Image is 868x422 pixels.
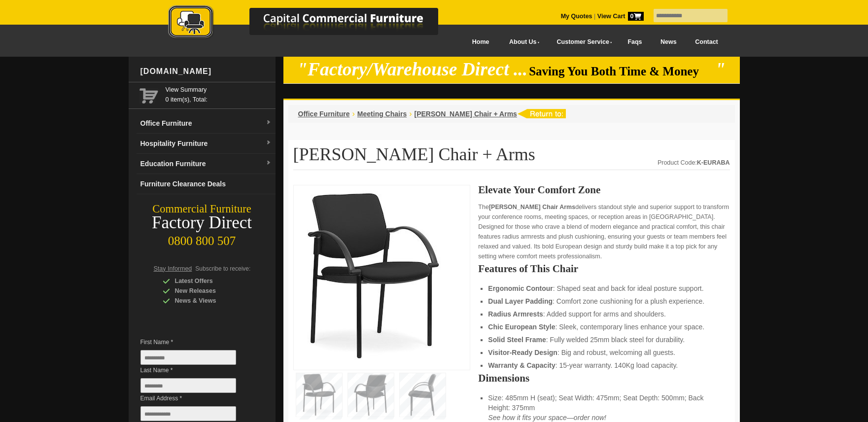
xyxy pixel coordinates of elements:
[488,310,543,318] strong: Radius Armrests
[488,283,720,293] li: : Shaped seat and back for ideal posture support.
[478,373,729,383] h2: Dimensions
[415,110,517,118] a: [PERSON_NAME] Chair + Arms
[141,5,486,41] img: Capital Commercial Furniture Logo
[298,110,350,118] a: Office Furniture
[488,349,557,356] strong: Visitor-Ready Design
[137,113,276,134] a: Office Furnituredropdown
[163,276,256,286] div: Latest Offers
[293,145,730,170] h1: [PERSON_NAME] Chair + Arms
[517,109,566,118] img: return to
[154,265,192,272] span: Stay Informed
[546,31,618,53] a: Customer Service
[166,85,272,95] a: View Summary
[266,160,272,166] img: dropdown
[129,229,276,248] div: 0800 800 507
[488,414,606,422] em: See how it fits your space—order now!
[686,31,727,53] a: Contact
[488,297,553,305] strong: Dual Layer Padding
[266,140,272,146] img: dropdown
[409,109,412,119] li: ›
[140,365,251,375] span: Last Name *
[498,31,546,53] a: About Us
[595,13,643,20] a: View Cart0
[658,158,730,168] div: Product Code:
[166,85,272,103] span: 0 item(s), Total:
[357,110,407,118] a: Meeting Chairs
[140,337,251,347] span: First Name *
[129,202,276,216] div: Commercial Furniture
[141,5,486,44] a: Capital Commercial Furniture Logo
[140,406,236,421] input: Email Address *
[488,335,720,345] li: : Fully welded 25mm black steel for durability.
[561,13,592,20] a: My Quotes
[478,264,729,274] h2: Features of This Chair
[697,159,730,166] strong: K-EURABA
[129,216,276,230] div: Factory Direct
[715,59,726,79] em: "
[140,350,236,365] input: First Name *
[651,31,686,53] a: News
[488,323,555,331] strong: Chic European Style
[140,378,236,393] input: Last Name *
[488,348,720,357] li: : Big and robust, welcoming all guests.
[488,284,553,292] strong: Ergonomic Contour
[488,361,555,369] strong: Warranty & Capacity
[488,360,720,370] li: : 15-year warranty. 140Kg load capacity.
[478,185,729,195] h2: Elevate Your Comfort Zone
[619,31,652,53] a: Faqs
[628,12,644,21] span: 0
[297,59,527,79] em: "Factory/Warehouse Direct ...
[352,109,355,119] li: ›
[137,174,276,194] a: Furniture Clearance Deals
[195,265,250,272] span: Subscribe to receive:
[478,202,729,261] p: The delivers standout style and superior support to transform your conference rooms, meeting spac...
[163,296,256,306] div: News & Views
[488,322,720,332] li: : Sleek, contemporary lines enhance your space.
[597,13,644,20] strong: View Cart
[137,57,276,86] div: [DOMAIN_NAME]
[266,120,272,126] img: dropdown
[488,296,720,306] li: : Comfort zone cushioning for a plush experience.
[137,134,276,154] a: Hospitality Furnituredropdown
[299,190,447,362] img: Eura Black Chair + Arms
[140,393,251,403] span: Email Address *
[489,204,575,211] strong: [PERSON_NAME] Chair Arms
[488,336,546,344] strong: Solid Steel Frame
[529,65,714,78] span: Saving You Both Time & Money
[163,286,256,296] div: New Releases
[137,154,276,174] a: Education Furnituredropdown
[488,309,720,319] li: : Added support for arms and shoulders.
